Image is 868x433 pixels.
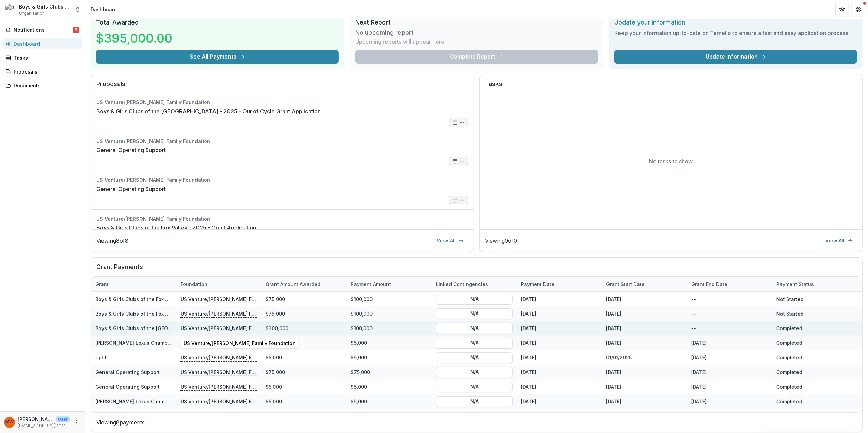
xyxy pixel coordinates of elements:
[602,336,687,350] div: [DATE]
[262,380,347,394] div: $5,000
[436,323,513,334] button: N/A
[347,380,432,394] div: $5,000
[96,418,857,427] p: Viewing 8 payments
[262,394,347,409] div: $5,000
[96,263,857,276] h2: Grant Payments
[687,280,731,288] div: Grant end date
[347,292,432,306] div: $100,000
[436,396,513,407] button: N/A
[517,336,602,350] div: [DATE]
[18,416,53,423] p: [PERSON_NAME]
[355,29,414,36] h3: No upcoming report
[835,3,849,16] button: Partners
[347,336,432,350] div: $5,000
[602,365,687,380] div: [DATE]
[436,337,513,348] button: N/A
[602,280,649,288] div: Grant start date
[5,420,14,424] div: Melissa Wurzer
[262,336,347,350] div: $5,000
[355,19,598,26] h2: Next Report
[687,350,772,365] div: [DATE]
[176,280,211,288] div: Foundation
[95,369,160,375] a: General Operating Support
[347,394,432,409] div: $5,000
[517,380,602,394] div: [DATE]
[3,38,82,49] a: Dashboard
[436,381,513,392] button: N/A
[180,354,257,361] p: US Venture/[PERSON_NAME] Family Foundation
[262,321,347,336] div: $300,000
[95,384,160,390] a: General Operating Support
[262,292,347,306] div: $75,000
[772,277,857,291] div: Payment status
[262,277,347,291] div: Grant amount awarded
[73,3,82,16] button: Open entity switcher
[180,339,257,347] p: US Venture/[PERSON_NAME] Family Foundation
[180,295,257,303] p: US Venture/[PERSON_NAME] Family Foundation
[262,365,347,380] div: $75,000
[602,277,687,291] div: Grant start date
[776,398,802,405] div: Completed
[776,295,804,303] div: Not Started
[432,277,517,291] div: Linked Contingencies
[95,325,299,331] a: Boys & Girls Clubs of the [GEOGRAPHIC_DATA] - 2025 - Out of Cycle Grant Application
[18,423,70,429] p: [EMAIL_ADDRESS][DOMAIN_NAME]
[91,6,117,13] div: Dashboard
[776,310,804,317] div: Not Started
[96,146,166,154] a: General Operating Support
[95,296,243,302] a: Boys & Girls Clubs of the Fox Valley - 2025 - Grant Application
[776,383,802,390] div: Completed
[436,367,513,378] button: N/A
[96,185,166,193] a: General Operating Support
[517,365,602,380] div: [DATE]
[687,277,772,291] div: Grant end date
[91,277,176,291] div: Grant
[19,10,45,16] span: Organization
[96,224,256,232] a: Boys & Girls Clubs of the Fox Valley - 2025 - Grant Application
[19,3,70,10] div: Boys & Girls Clubs of the [GEOGRAPHIC_DATA]
[776,339,802,347] div: Completed
[14,68,77,75] div: Proposals
[14,40,77,47] div: Dashboard
[485,237,517,245] p: Viewing 0 of 0
[347,350,432,365] div: $5,000
[776,369,802,376] div: Completed
[687,321,772,336] div: --
[485,80,857,93] h2: Tasks
[517,280,558,288] div: Payment date
[602,292,687,306] div: [DATE]
[347,280,395,288] div: Payment Amount
[602,321,687,336] div: [DATE]
[14,82,77,89] div: Documents
[95,399,204,404] a: [PERSON_NAME] Lexus Champions for Charity
[687,336,772,350] div: [DATE]
[517,394,602,409] div: [DATE]
[73,27,79,33] span: 5
[95,311,243,317] a: Boys & Girls Clubs of the Fox Valley - 2025 - Grant Application
[517,277,602,291] div: Payment date
[96,19,339,26] h2: Total Awarded
[821,235,857,246] a: View All
[432,280,492,288] div: Linked Contingencies
[602,380,687,394] div: [DATE]
[262,350,347,365] div: $5,000
[95,355,108,360] a: Uplift
[347,277,432,291] div: Payment Amount
[95,340,233,346] a: [PERSON_NAME] Lexus Champions for Charity Golf Outing
[687,394,772,409] div: [DATE]
[3,52,82,63] a: Tasks
[517,292,602,306] div: [DATE]
[602,394,687,409] div: [DATE]
[3,66,82,77] a: Proposals
[176,277,262,291] div: Foundation
[180,398,257,405] p: US Venture/[PERSON_NAME] Family Foundation
[73,418,81,427] button: More
[614,50,857,64] a: Update Information
[347,321,432,336] div: $100,000
[262,280,325,288] div: Grant amount awarded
